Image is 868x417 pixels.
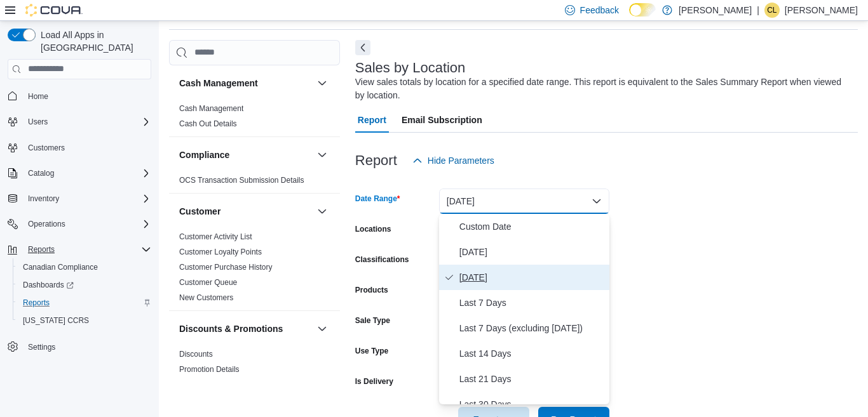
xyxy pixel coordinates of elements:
a: Reports [18,295,55,310]
span: Reports [23,298,50,308]
span: Customers [28,143,65,153]
span: Email Subscription [402,107,482,133]
a: Cash Management [179,104,243,113]
button: Catalog [3,164,156,182]
div: Carissa Lavalle [764,3,780,18]
button: Home [3,87,156,105]
div: Select listbox [439,214,609,404]
span: Customer Purchase History [179,262,273,272]
span: Promotion Details [179,364,240,374]
button: [DATE] [439,189,609,214]
label: Is Delivery [355,376,393,387]
span: Canadian Compliance [18,260,151,275]
button: Reports [3,241,156,258]
button: Inventory [3,190,156,208]
label: Products [355,285,388,295]
button: Users [3,113,156,131]
p: [PERSON_NAME] [785,3,858,18]
span: Load All Apps in [GEOGRAPHIC_DATA] [36,29,151,54]
span: Dashboards [23,280,74,290]
span: Report [358,107,386,133]
button: Discounts & Promotions [315,321,330,336]
a: Discounts [179,350,213,359]
span: Inventory [28,194,59,204]
span: OCS Transaction Submission Details [179,175,304,185]
img: Cova [25,4,83,17]
button: Cash Management [315,76,330,91]
span: Operations [28,219,65,229]
span: Dashboards [18,277,151,293]
span: [DATE] [459,270,604,285]
span: Discounts [179,349,213,359]
span: Custom Date [459,219,604,234]
a: Customer Queue [179,278,237,287]
a: Dashboards [13,276,156,294]
label: Date Range [355,194,400,204]
div: Customer [169,229,340,310]
span: Users [28,117,48,127]
a: New Customers [179,293,233,302]
span: Hide Parameters [428,154,494,167]
h3: Cash Management [179,77,258,89]
button: Operations [23,216,71,232]
input: Dark Mode [629,3,656,17]
div: View sales totals by location for a specified date range. This report is equivalent to the Sales ... [355,76,851,102]
span: Catalog [28,168,54,178]
h3: Discounts & Promotions [179,322,283,335]
span: Last 7 Days [459,295,604,310]
span: Operations [23,216,151,232]
a: Dashboards [18,277,79,293]
label: Use Type [355,346,388,356]
button: Next [355,40,370,55]
span: Last 30 Days [459,397,604,412]
a: OCS Transaction Submission Details [179,176,304,185]
span: Reports [28,244,55,255]
span: Feedback [580,4,619,17]
button: Settings [3,337,156,355]
button: [US_STATE] CCRS [13,312,156,329]
span: Cash Management [179,103,243,114]
span: Catalog [23,166,151,181]
a: Settings [23,340,60,355]
span: CL [767,3,776,18]
span: Washington CCRS [18,313,151,328]
a: Home [23,89,53,104]
div: Compliance [169,173,340,193]
span: Home [28,91,48,102]
span: New Customers [179,293,233,303]
a: Customer Purchase History [179,263,273,272]
button: Reports [13,294,156,312]
span: Customer Activity List [179,232,252,242]
button: Compliance [315,147,330,162]
label: Classifications [355,255,409,265]
a: Cash Out Details [179,119,237,128]
p: [PERSON_NAME] [679,3,752,18]
span: [DATE] [459,244,604,260]
a: Customer Activity List [179,232,252,241]
span: Reports [23,242,151,257]
span: Reports [18,295,151,310]
button: Canadian Compliance [13,258,156,276]
span: Customers [23,140,151,156]
button: Operations [3,215,156,233]
button: Customer [179,205,312,218]
button: Customers [3,138,156,157]
h3: Compliance [179,149,229,161]
span: Cash Out Details [179,119,237,129]
span: Last 14 Days [459,346,604,361]
button: Catalog [23,166,59,181]
p: | [757,3,759,18]
h3: Customer [179,205,220,218]
span: Home [23,88,151,104]
span: Settings [28,342,55,352]
span: Inventory [23,191,151,206]
div: Discounts & Promotions [169,347,340,397]
span: Last 7 Days (excluding [DATE]) [459,321,604,336]
a: Customer Loyalty Points [179,248,262,256]
div: Cash Management [169,101,340,136]
button: Compliance [179,149,312,161]
button: Cash Management [179,77,312,89]
span: Canadian Compliance [23,262,98,272]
